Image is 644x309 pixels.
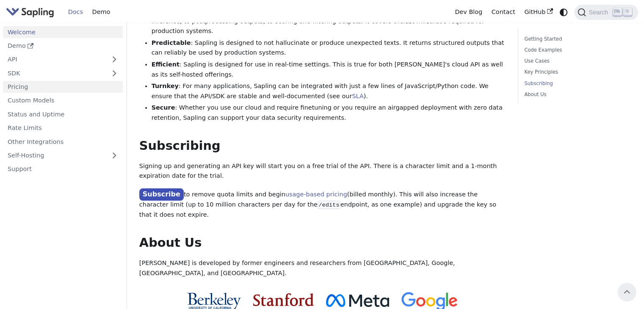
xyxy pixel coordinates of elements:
[3,81,123,93] a: Pricing
[152,60,506,80] li: : Sapling is designed for use in real-time settings. This is true for both [PERSON_NAME]'s cloud ...
[152,81,506,102] li: : For many applications, Sapling can be integrated with just a few lines of JavaScript/Python cod...
[3,67,106,79] a: SDK
[524,68,629,76] a: Key Principles
[3,135,123,148] a: Other Integrations
[106,53,123,66] button: Expand sidebar category 'API'
[6,6,57,18] a: Sapling.ai
[450,6,486,19] a: Dev Blog
[524,80,629,88] a: Subscribing
[152,39,191,46] strong: Predictable
[3,94,123,107] a: Custom Models
[106,67,123,79] button: Expand sidebar category 'SDK'
[139,161,506,182] p: Signing up and generating an API key will start you on a free trial of the API. There is a charac...
[520,6,557,19] a: GitHub
[139,188,184,201] a: Subscribe
[352,93,363,99] a: SLA
[326,294,389,307] img: Meta
[3,108,123,120] a: Status and Uptime
[3,163,123,175] a: Support
[139,189,506,220] p: to remove quota limits and begin (billed monthly). This will also increase the character limit (u...
[139,258,506,279] p: [PERSON_NAME] is developed by former engineers and researchers from [GEOGRAPHIC_DATA], Google, [G...
[574,5,638,20] button: Search (Ctrl+K)
[285,191,347,198] a: usage-based pricing
[3,53,106,66] a: API
[3,149,123,162] a: Self-Hosting
[152,104,175,111] strong: Secure
[253,293,314,306] img: Stanford
[6,6,54,18] img: Sapling.ai
[487,6,520,19] a: Contact
[618,283,636,301] button: Scroll back to top
[524,91,629,99] a: About Us
[152,61,180,68] strong: Efficient
[139,235,506,251] h2: About Us
[558,6,570,18] button: Switch between dark and light mode (currently system mode)
[524,35,629,43] a: Getting Started
[586,9,613,16] span: Search
[623,8,632,16] kbd: K
[3,122,123,134] a: Rate Limits
[404,18,429,25] em: last mile
[318,201,340,209] code: /edits
[524,57,629,65] a: Use Cases
[524,46,629,54] a: Code Examples
[152,83,179,89] strong: Turnkey
[3,26,123,38] a: Welcome
[139,138,506,154] h2: Subscribing
[3,40,123,52] a: Demo
[152,38,506,58] li: : Sapling is designed to not hallucinate or produce unexpected texts. It returns structured outpu...
[64,6,88,19] a: Docs
[88,6,115,19] a: Demo
[152,103,506,123] li: : Whether you use our cloud and require finetuning or you require an airgapped deployment with ze...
